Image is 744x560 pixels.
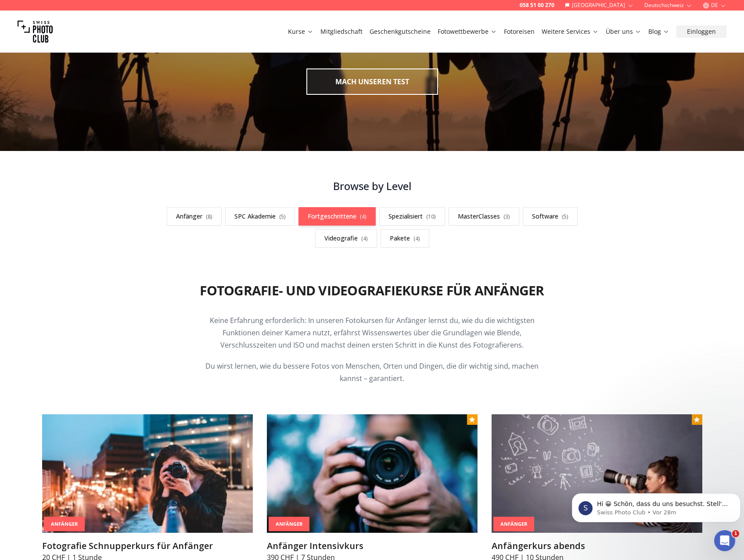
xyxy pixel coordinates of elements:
a: Videografie(4) [315,229,377,248]
button: Fotowettbewerbe [434,25,500,38]
span: ( 10 ) [426,213,436,220]
a: Anfänger(8) [167,207,222,226]
button: Über uns [602,25,645,38]
a: Blog [648,27,669,36]
button: Kurse [284,25,317,38]
h3: Anfänger Intensivkurs [267,540,478,552]
button: Weitere Services [538,25,602,38]
a: Weitere Services [542,27,599,36]
button: Blog [645,25,673,38]
div: Anfänger [269,517,309,531]
a: Fotoreisen [504,27,535,36]
span: ( 4 ) [361,235,368,242]
a: 058 51 00 270 [520,2,554,9]
h2: Fotografie- und Videografiekurse für Anfänger [200,283,544,298]
h3: Fotografie Schnupperkurs für Anfänger [42,540,253,552]
h3: Browse by Level [155,179,590,193]
a: Fortgeschrittene(4) [298,207,376,226]
a: Pakete(4) [381,229,429,248]
div: Anfänger [44,517,85,531]
button: MACH UNSEREN TEST [306,68,438,95]
button: Geschenkgutscheine [366,25,434,38]
img: Fotografie Schnupperkurs für Anfänger [42,414,253,533]
iframe: Intercom live chat [714,530,735,551]
img: Anfängerkurs abends [492,414,702,533]
a: Software(5) [523,207,578,226]
h3: Anfängerkurs abends [492,540,702,552]
span: ( 8 ) [206,213,212,220]
a: Mitgliedschaft [320,27,363,36]
button: Mitgliedschaft [317,25,366,38]
p: Keine Erfahrung erforderlich: In unseren Fotokursen für Anfänger lernst du, wie du die wichtigste... [204,314,541,351]
a: Kurse [288,27,313,36]
a: Geschenkgutscheine [370,27,431,36]
span: ( 3 ) [503,213,510,220]
div: Anfänger [493,517,534,531]
a: Fotowettbewerbe [438,27,497,36]
a: Über uns [606,27,641,36]
iframe: Intercom notifications Nachricht [568,475,744,536]
span: ( 4 ) [360,213,367,220]
span: ( 5 ) [562,213,568,220]
a: MasterClasses(3) [449,207,519,226]
img: Swiss photo club [18,14,53,49]
a: Spezialisiert(10) [379,207,445,226]
img: Anfänger Intensivkurs [267,414,478,533]
a: SPC Akademie(5) [225,207,295,226]
p: Du wirst lernen, wie du bessere Fotos von Menschen, Orten und Dingen, die dir wichtig sind, mache... [204,360,541,384]
span: ( 4 ) [413,235,420,242]
span: ( 5 ) [279,213,286,220]
button: Fotoreisen [500,25,538,38]
span: 1 [732,530,739,537]
button: Einloggen [676,25,726,38]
